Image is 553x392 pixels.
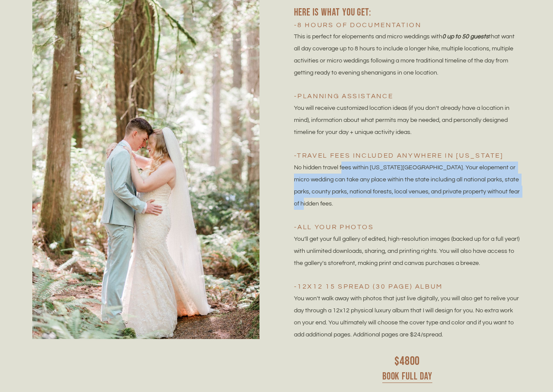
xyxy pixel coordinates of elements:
h2: $4800 [294,353,521,370]
h4: -12x12 15 spread (30 page) Album [294,281,521,292]
a: ull Day [406,370,432,383]
span: This is perfect for elopements and micro weddings with [294,34,442,40]
h4: -travel fees included anywhere in [US_STATE] [294,150,521,162]
a: Book F [382,370,406,383]
span: You’ll get your full gallery of edited, high-resolution images (backed up for a full year!) with ... [294,236,521,266]
span: You will receive customized location ideas (if you don't already have a location in mind), inform... [294,105,511,135]
h4: -All your photos [294,222,521,233]
h4: -Planning Assistance [294,91,521,102]
span: No hidden travel fees within [US_STATE][GEOGRAPHIC_DATA]. Your elopement or micro wedding can tak... [294,165,521,207]
em: 0 up to 50 guests [442,34,489,40]
span: Here is what you get: [294,6,372,19]
span: You won't walk away with photos that just live digitally, you will also get to relive your day th... [294,296,520,338]
span: -8 hours of documentation [294,22,422,28]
